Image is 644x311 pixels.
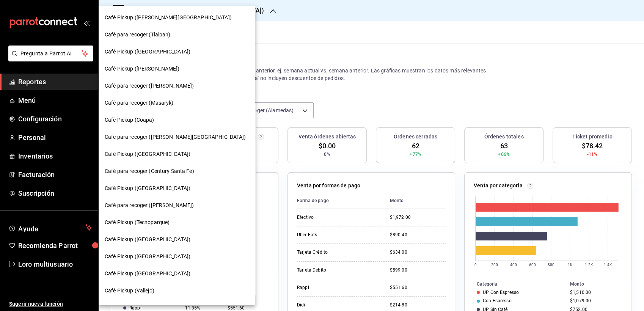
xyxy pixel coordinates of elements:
span: Café Pickup ([GEOGRAPHIC_DATA]) [105,253,190,261]
div: Café Pickup (Tecnoparque) [99,214,255,231]
div: Café para recoger ([PERSON_NAME][GEOGRAPHIC_DATA]) [99,129,255,146]
span: Café Pickup (Coapa) [105,116,154,124]
div: Café Pickup ([GEOGRAPHIC_DATA]) [99,146,255,163]
div: Café para recoger (Masaryk) [99,94,255,112]
div: Café Pickup ([PERSON_NAME][GEOGRAPHIC_DATA]) [99,9,255,26]
div: Café para recoger ([PERSON_NAME]) [99,77,255,94]
span: Café para recoger (Tlalpan) [105,31,171,39]
span: Café Pickup (Vallejo) [105,287,154,295]
div: Café Pickup ([GEOGRAPHIC_DATA]) [99,43,255,60]
div: Café Pickup (Coapa) [99,112,255,129]
span: Café para recoger ([PERSON_NAME]) [105,201,194,209]
div: Café Pickup ([GEOGRAPHIC_DATA]) [99,231,255,248]
span: Café para recoger ([PERSON_NAME]) [105,82,194,90]
div: Café Pickup ([GEOGRAPHIC_DATA]) [99,265,255,282]
div: Café para recoger (Tlalpan) [99,26,255,43]
span: Café Pickup ([GEOGRAPHIC_DATA]) [105,150,190,158]
div: Café para recoger ([PERSON_NAME]) [99,197,255,214]
span: Café Pickup ([PERSON_NAME]) [105,65,180,73]
span: Café para recoger (Masaryk) [105,99,174,107]
div: Café para recoger (Century Santa Fe) [99,163,255,180]
div: Café Pickup ([PERSON_NAME]) [99,60,255,77]
div: Café Pickup ([GEOGRAPHIC_DATA]) [99,180,255,197]
span: Café Pickup ([GEOGRAPHIC_DATA]) [105,184,190,192]
div: Café Pickup ([GEOGRAPHIC_DATA]) [99,248,255,265]
span: Café para recoger ([PERSON_NAME][GEOGRAPHIC_DATA]) [105,133,246,141]
span: Café para recoger (Century Santa Fe) [105,167,194,175]
span: Café Pickup (Tecnoparque) [105,218,170,226]
span: Café Pickup ([GEOGRAPHIC_DATA]) [105,236,190,243]
span: Café Pickup ([GEOGRAPHIC_DATA]) [105,270,190,278]
div: Café Pickup (Vallejo) [99,282,255,299]
span: Café Pickup ([GEOGRAPHIC_DATA]) [105,48,190,56]
span: Café Pickup ([PERSON_NAME][GEOGRAPHIC_DATA]) [105,14,232,22]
